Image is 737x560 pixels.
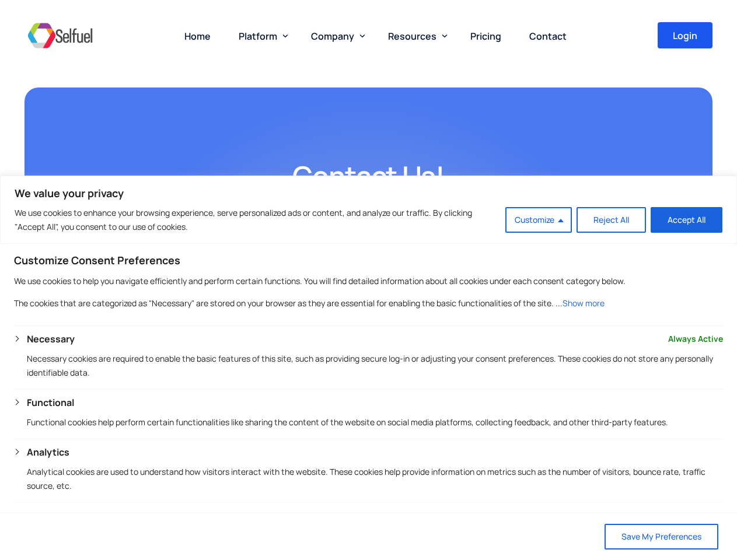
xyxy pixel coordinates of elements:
[505,207,572,233] button: Customize
[27,415,723,429] p: Functional cookies help perform certain functionalities like sharing the content of the website o...
[543,434,737,560] iframe: Chat Widget
[651,207,722,233] button: Accept All
[239,30,277,43] span: Platform
[658,22,712,48] a: Login
[71,157,666,195] h2: Contact Us!
[27,332,75,346] button: Necessary
[27,352,723,380] p: Necessary cookies are required to enable the basic features of this site, such as providing secur...
[14,253,180,267] span: Customize Consent Preferences
[184,30,211,43] span: Home
[563,296,605,310] button: Show more
[27,465,723,493] p: Analytical cookies are used to understand how visitors interact with the website. These cookies h...
[470,30,501,43] span: Pricing
[15,186,722,200] p: We value your privacy
[668,332,723,346] span: Always Active
[311,30,354,43] span: Company
[27,395,74,409] button: Functional
[27,445,69,459] button: Analytics
[388,30,436,43] span: Resources
[673,31,697,40] span: Login
[25,18,96,53] img: Selfuel - Democratizing Innovation
[529,30,567,43] span: Contact
[577,207,646,233] button: Reject All
[14,274,723,288] p: We use cookies to help you navigate efficiently and perform certain functions. You will find deta...
[14,296,723,310] p: The cookies that are categorized as "Necessary" are stored on your browser as they are essential ...
[15,206,497,234] p: We use cookies to enhance your browsing experience, serve personalized ads or content, and analyz...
